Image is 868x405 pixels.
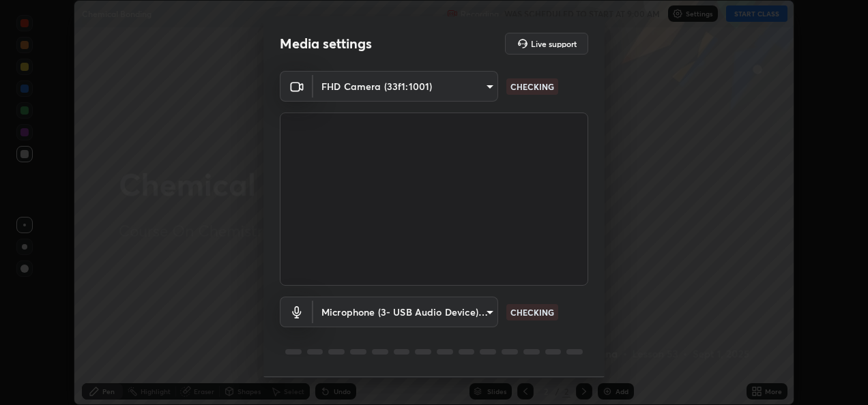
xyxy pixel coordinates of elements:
[280,35,372,52] h2: Media settings
[313,71,498,102] div: FHD Camera (33f1:1001)
[510,80,554,93] p: CHECKING
[313,297,498,327] div: FHD Camera (33f1:1001)
[510,306,554,318] p: CHECKING
[531,40,577,48] h5: Live support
